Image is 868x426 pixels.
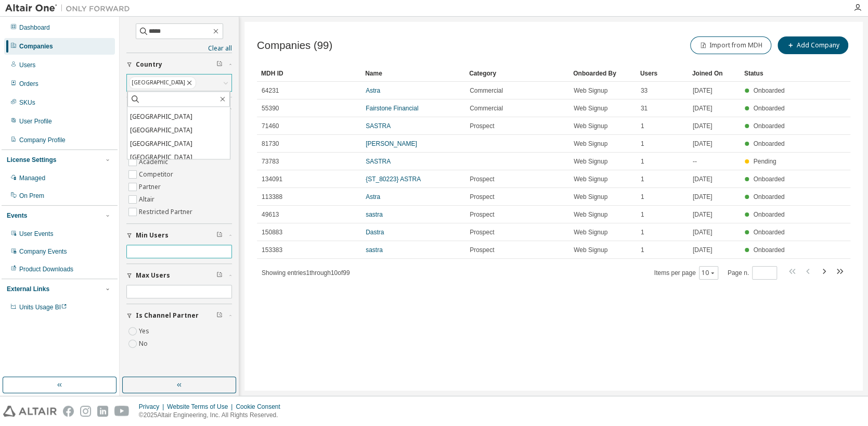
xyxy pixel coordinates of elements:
div: On Prem [19,192,44,200]
span: Prospect [470,175,494,183]
div: Companies [19,42,53,51]
span: [DATE] [693,175,712,183]
span: Web Signup [574,228,607,236]
div: Orders [19,80,38,88]
li: [GEOGRAPHIC_DATA] [127,110,230,123]
div: Managed [19,174,45,182]
span: 1 [641,140,644,148]
span: Page n. [728,266,777,280]
div: Users [19,61,35,69]
div: Product Downloads [19,265,73,273]
span: Prospect [470,193,494,201]
div: Events [7,211,27,220]
span: Units Usage BI [19,304,67,311]
label: Altair [139,193,157,206]
div: Onboarded By [573,65,632,82]
span: -- [693,157,697,166]
label: Restricted Partner [139,206,195,218]
span: [DATE] [693,228,712,236]
span: [DATE] [693,246,712,254]
span: Onboarded [753,193,784,201]
span: Web Signup [574,86,607,95]
div: Dashboard [19,23,50,32]
span: 55390 [262,104,279,112]
span: Items per page [654,266,718,280]
span: Web Signup [574,193,607,201]
a: Dastra [366,229,384,236]
span: 81730 [262,140,279,148]
span: Onboarded [753,229,784,236]
a: SASTRA [366,158,391,165]
div: User Profile [19,117,52,126]
a: sastra [366,211,383,218]
button: Add Company [778,36,848,54]
span: 1 [641,157,644,166]
button: 10 [702,269,716,277]
button: Import from MDH [690,36,771,54]
p: © 2025 Altair Engineering, Inc. All Rights Reserved. [139,411,287,420]
span: Clear filter [216,60,223,69]
button: Min Users [126,224,232,247]
span: Clear filter [216,231,223,240]
a: Fairstone Financial [366,105,418,112]
span: Onboarded [753,87,784,94]
span: 134091 [262,175,282,183]
span: 1 [641,122,644,130]
a: Astra [366,87,380,94]
span: Country [136,60,162,69]
div: Name [365,65,461,82]
a: sastra [366,246,383,254]
a: {ST_80223} ASTRA [366,176,421,183]
span: 153383 [262,246,282,254]
img: linkedin.svg [97,406,108,417]
span: Onboarded [753,122,784,130]
span: [DATE] [693,193,712,201]
div: [GEOGRAPHIC_DATA] [129,77,196,89]
span: Web Signup [574,122,607,130]
span: [DATE] [693,140,712,148]
span: Onboarded [753,176,784,183]
img: instagram.svg [80,406,91,417]
a: Astra [366,193,380,201]
span: Prospect [470,228,494,236]
span: [DATE] [693,86,712,95]
a: Clear all [126,44,232,53]
li: [GEOGRAPHIC_DATA] [127,123,230,137]
div: External Links [7,285,49,293]
span: 64231 [262,86,279,95]
span: Prospect [470,122,494,130]
button: Max Users [126,264,232,287]
span: Web Signup [574,175,607,183]
a: [PERSON_NAME] [366,140,417,147]
span: Clear filter [216,271,223,280]
li: [GEOGRAPHIC_DATA] [127,137,230,151]
span: [DATE] [693,210,712,219]
div: Category [469,65,565,82]
span: Web Signup [574,140,607,148]
label: No [139,337,150,350]
span: 1 [641,246,644,254]
div: Website Terms of Use [167,403,236,411]
span: 73783 [262,157,279,166]
span: Onboarded [753,246,784,254]
div: Cookie Consent [236,403,286,411]
span: Onboarded [753,211,784,218]
span: Prospect [470,246,494,254]
div: Status [744,65,788,82]
div: MDH ID [261,65,357,82]
div: Company Profile [19,136,66,144]
span: Web Signup [574,104,607,112]
span: Pending [753,158,776,165]
img: youtube.svg [114,406,129,417]
span: 49613 [262,210,279,219]
span: 1 [641,175,644,183]
span: 1 [641,228,644,236]
label: Yes [139,325,151,337]
span: 1 [641,193,644,201]
a: SASTRA [366,122,391,130]
button: Is Channel Partner [126,304,232,327]
span: Web Signup [574,157,607,166]
li: [GEOGRAPHIC_DATA] [127,151,230,164]
img: Altair One [5,3,135,14]
span: Onboarded [753,140,784,147]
